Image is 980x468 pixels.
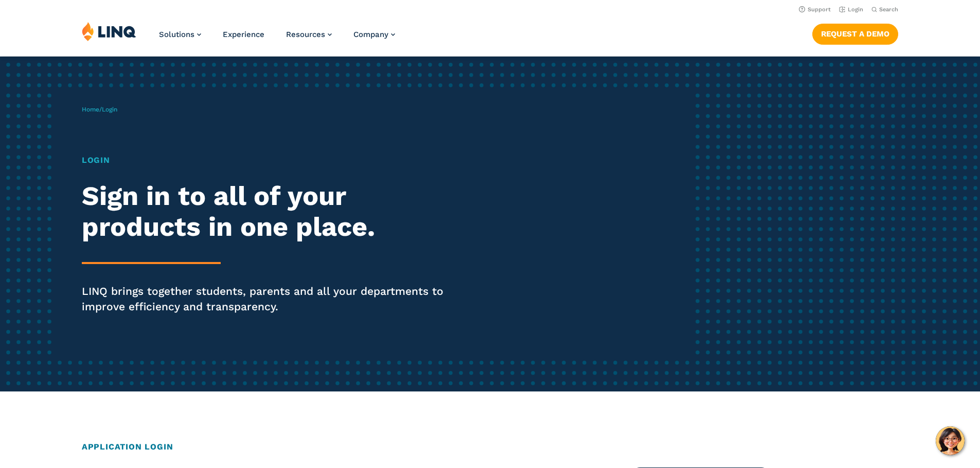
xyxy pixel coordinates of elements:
button: Open Search Bar [871,6,898,13]
span: / [82,106,117,113]
a: Support [799,6,831,13]
a: Resources [286,30,332,39]
button: Hello, have a question? Let’s chat. [936,426,965,455]
a: Experience [223,30,264,39]
span: Company [353,30,388,39]
span: Resources [286,30,325,39]
a: Login [839,6,863,13]
nav: Button Navigation [812,22,898,44]
nav: Primary Navigation [159,22,395,55]
img: LINQ | K‑12 Software [82,22,136,41]
h2: Sign in to all of your products in one place. [82,181,459,242]
p: LINQ brings together students, parents and all your departments to improve efficiency and transpa... [82,284,459,314]
span: Login [102,106,117,113]
a: Request a Demo [812,24,898,44]
span: Solutions [159,30,194,39]
a: Company [353,30,395,39]
h1: Login [82,154,459,166]
a: Solutions [159,30,201,39]
span: Search [879,6,898,13]
h2: Application Login [82,441,898,453]
a: Home [82,106,99,113]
